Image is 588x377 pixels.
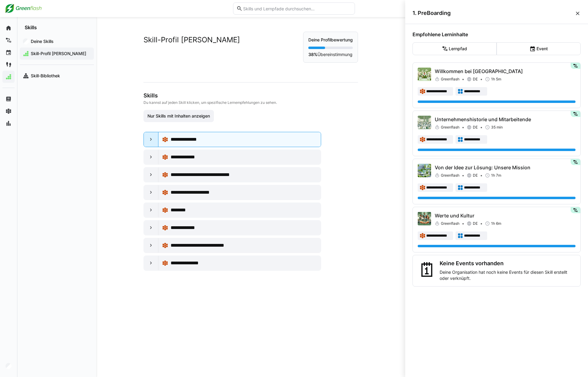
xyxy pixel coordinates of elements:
[413,10,575,16] span: 1. PreBoarding
[413,31,581,37] h4: Empfohlene Lerninhalte
[491,77,501,82] span: 1h 5m
[441,77,459,82] span: Greenflash
[308,51,353,58] p: Übereinstimmung
[473,77,478,82] span: DE
[243,6,352,11] input: Skills und Lernpfade durchsuchen…
[473,173,478,178] span: DE
[143,35,240,44] h2: Skill-Profil [PERSON_NAME]
[308,52,317,57] strong: 38%
[473,221,478,226] span: DE
[435,116,576,123] p: Unternehmenshistorie und Mitarbeitende
[147,113,211,119] span: Nur Skills mit Inhalten anzeigen
[143,92,357,99] h3: Skills
[497,42,581,55] eds-button-option: Event
[435,68,576,75] p: Willkommen bei [GEOGRAPHIC_DATA]
[441,173,459,178] span: Greenflash
[418,164,431,177] img: Von der Idee zur Lösung: Unsere Mission
[441,125,459,130] span: Greenflash
[440,269,576,281] p: Deine Organisation hat noch keine Events für diesen Skill erstellt oder verknüpft.
[308,37,353,43] p: Deine Profilbewertung
[418,68,431,81] img: Willkommen bei Greenflash
[435,212,576,219] p: Werte und Kultur
[491,221,501,226] span: 1h 6m
[435,164,576,171] p: Von der Idee zur Lösung: Unsere Mission
[440,260,576,267] h3: Keine Events vorhanden
[491,125,503,130] span: 35 min
[413,42,497,55] eds-button-option: Lernpfad
[143,110,214,122] button: Nur Skills mit Inhalten anzeigen
[473,125,478,130] span: DE
[441,221,459,226] span: Greenflash
[418,260,437,281] div: 🗓
[491,173,501,178] span: 1h 7m
[143,100,357,105] p: Du kannst auf jeden Skill klicken, um spezifische Lernempfehlungen zu sehen.
[418,212,431,225] img: Werte und Kultur
[30,51,91,57] span: Skill-Profil [PERSON_NAME]
[418,116,431,129] img: Unternehmenshistorie und Mitarbeitende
